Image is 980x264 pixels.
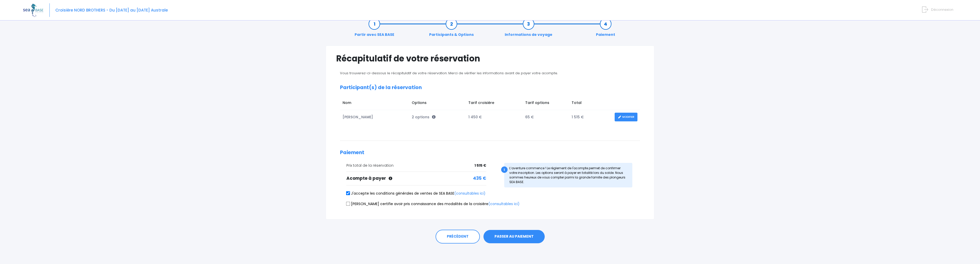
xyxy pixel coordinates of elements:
td: [PERSON_NAME] [340,110,409,124]
a: (consultables ici) [454,191,486,196]
td: 1 515 € [569,110,612,124]
input: J'accepte les conditions générales de ventes de SEA BASE(consultables ici) [346,191,350,195]
span: Vous trouverez-ci-dessous le récapitulatif de votre réservation. Merci de vérifier les informatio... [340,71,558,76]
h2: Paiement [340,150,640,156]
td: Options [409,98,466,110]
div: Prix total de la réservation [346,163,486,168]
a: (consultables ici) [488,201,520,206]
a: Informations de voyage [502,21,555,37]
a: Participants & Options [427,21,476,37]
a: Partir avec SEA BASE [352,21,397,37]
span: 2 options [412,114,436,120]
label: [PERSON_NAME] certifie avoir pris connaissance des modalités de la croisière [346,201,520,207]
td: Total [569,98,612,110]
a: PRÉCÉDENT [436,230,480,244]
span: 1 515 € [474,163,486,168]
td: Nom [340,98,409,110]
h1: Récapitulatif de votre réservation [336,54,644,64]
span: Croisière NORD BROTHERS - Du [DATE] au [DATE] Australe [55,7,168,13]
a: Paiement [593,21,618,37]
td: 65 € [523,110,569,124]
input: [PERSON_NAME] certifie avoir pris connaissance des modalités de la croisière(consultables ici) [346,202,350,206]
button: PASSER AU PAIEMENT [483,230,545,243]
td: 1 450 € [466,110,523,124]
span: 435 € [473,175,486,182]
h2: Participant(s) de la réservation [340,85,640,91]
a: MODIFIER [615,113,637,122]
div: L’aventure commence ! Le règlement de l'acompte permet de confirmer votre inscription. Les option... [504,163,633,187]
div: i [501,166,508,173]
td: Tarif options [523,98,569,110]
div: Acompte à payer [346,175,486,182]
label: J'accepte les conditions générales de ventes de SEA BASE [346,191,486,196]
span: Déconnexion [931,7,953,12]
td: Tarif croisière [466,98,523,110]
